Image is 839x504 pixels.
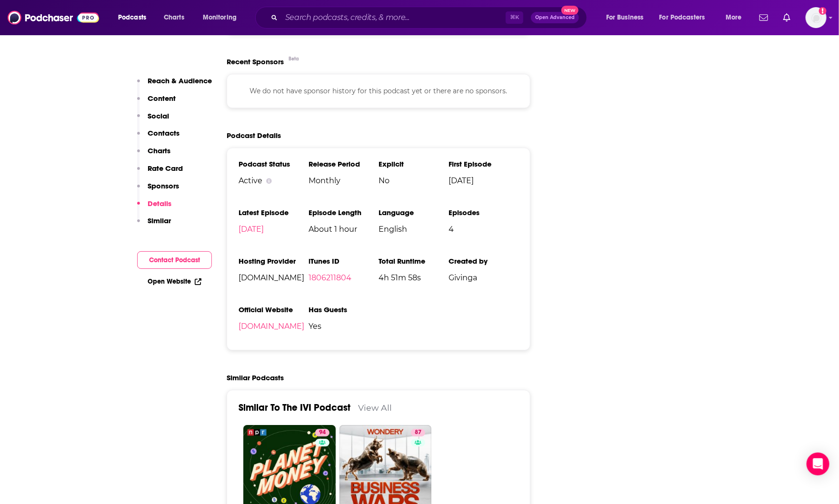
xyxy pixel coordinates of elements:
[148,216,171,225] p: Similar
[806,7,827,28] span: Logged in as abbie.hatfield
[137,164,183,181] button: Rate Card
[379,208,449,217] h3: Language
[137,216,171,234] button: Similar
[239,208,309,217] h3: Latest Episode
[309,159,379,168] h3: Release Period
[158,10,190,25] a: Charts
[309,176,379,185] span: Monthly
[806,7,827,28] button: Show profile menu
[239,176,309,185] div: Active
[137,111,169,129] button: Social
[606,11,644,24] span: For Business
[779,10,794,26] a: Show notifications dropdown
[264,7,596,29] div: Search podcasts, credits, & more...
[411,429,425,436] a: 87
[8,9,99,27] img: Podchaser - Follow, Share and Rate Podcasts
[137,128,180,146] button: Contacts
[239,225,264,234] a: [DATE]
[111,10,159,25] button: open menu
[379,159,449,168] h3: Explicit
[756,10,772,26] a: Show notifications dropdown
[239,86,519,96] p: We do not have sponsor history for this podcast yet or there are no sponsors.
[379,225,449,234] span: English
[449,257,519,266] h3: Created by
[148,76,212,85] p: Reach & Audience
[449,273,519,282] span: Givinga
[137,94,176,111] button: Content
[819,7,827,15] svg: Add a profile image
[561,6,579,15] span: New
[289,56,299,62] div: Beta
[309,257,379,266] h3: iTunes ID
[506,11,523,24] span: ⌘ K
[415,428,421,437] span: 87
[379,176,449,185] span: No
[449,208,519,217] h3: Episodes
[137,251,212,269] button: Contact Podcast
[309,225,379,234] span: About 1 hour
[148,164,183,173] p: Rate Card
[449,176,519,185] span: [DATE]
[315,429,330,436] a: 94
[309,322,379,331] span: Yes
[449,225,519,234] span: 4
[227,373,284,382] h2: Similar Podcasts
[148,111,169,120] p: Social
[319,428,326,437] span: 94
[239,273,309,282] span: [DOMAIN_NAME]
[309,305,379,314] h3: Has Guests
[148,277,201,286] a: Open Website
[239,257,309,266] h3: Hosting Provider
[309,273,351,282] a: 1806211804
[137,181,179,199] button: Sponsors
[148,181,179,190] p: Sponsors
[164,11,184,24] span: Charts
[148,199,171,208] p: Details
[535,15,575,20] span: Open Advanced
[196,10,249,25] button: open menu
[379,273,449,282] span: 4h 51m 58s
[726,11,742,24] span: More
[137,199,171,217] button: Details
[719,10,754,25] button: open menu
[659,11,705,24] span: For Podcasters
[807,453,829,475] div: Open Intercom Messenger
[806,7,827,28] img: User Profile
[148,128,180,138] p: Contacts
[148,146,170,155] p: Charts
[239,305,309,314] h3: Official Website
[653,10,719,25] button: open menu
[599,10,656,25] button: open menu
[118,11,146,24] span: Podcasts
[203,11,237,24] span: Monitoring
[137,76,212,94] button: Reach & Audience
[449,159,519,168] h3: First Episode
[281,10,506,25] input: Search podcasts, credits, & more...
[358,403,392,413] a: View All
[239,159,309,168] h3: Podcast Status
[309,208,379,217] h3: Episode Length
[379,257,449,266] h3: Total Runtime
[227,131,281,140] h2: Podcast Details
[137,146,170,164] button: Charts
[239,402,350,414] a: Similar To The IVI Podcast
[148,94,176,103] p: Content
[239,322,304,331] a: [DOMAIN_NAME]
[531,12,579,23] button: Open AdvancedNew
[227,57,284,66] span: Recent Sponsors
